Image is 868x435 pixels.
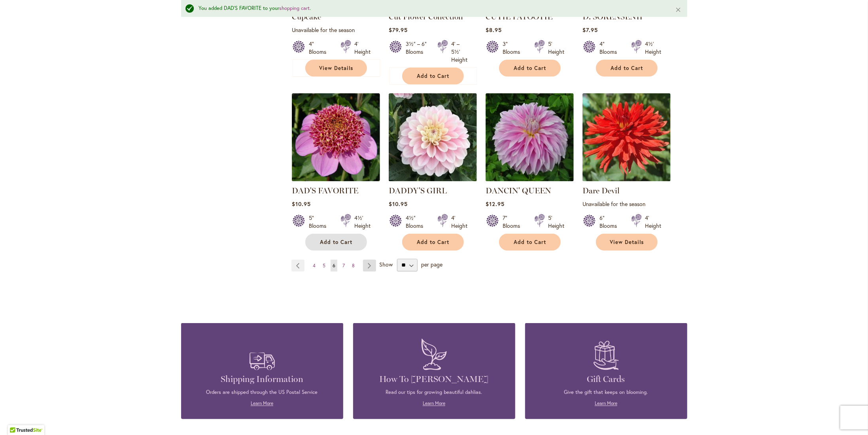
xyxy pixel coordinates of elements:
[309,214,331,230] div: 5" Blooms
[280,5,310,11] a: shopping cart
[389,26,408,34] span: $79.95
[421,261,443,268] span: per page
[645,40,661,56] div: 4½' Height
[611,65,643,72] span: Add to Cart
[514,65,547,72] span: Add to Cart
[321,260,327,272] a: 5
[417,239,450,246] span: Add to Cart
[610,239,644,246] span: View Details
[451,40,467,64] div: 4' – 5½' Height
[354,214,371,230] div: 4½' Height
[548,40,564,56] div: 5' Height
[389,186,447,195] a: DADDY'S GIRL
[406,40,428,64] div: 3½" – 6" Blooms
[486,176,574,183] a: Dancin' Queen
[406,214,428,230] div: 4½" Blooms
[292,176,380,183] a: DAD'S FAVORITE
[379,261,393,268] span: Show
[486,26,502,34] span: $8.95
[596,60,658,77] button: Add to Cart
[354,40,371,56] div: 4' Height
[323,263,325,269] span: 5
[340,260,347,272] a: 7
[292,200,311,208] span: $10.95
[389,93,477,182] img: DADDY'S GIRL
[486,186,551,195] a: DANCIN' QUEEN
[595,401,617,407] a: Learn More
[402,68,464,85] button: Add to Cart
[599,214,622,230] div: 6" Blooms
[599,40,622,56] div: 4" Blooms
[582,12,643,21] a: D. SORENSENII
[582,26,598,34] span: $7.95
[503,40,525,56] div: 3" Blooms
[389,200,408,208] span: $10.95
[292,26,380,34] p: Unavailable for the season
[582,176,671,183] a: Dare Devil
[251,401,273,407] a: Learn More
[417,73,450,79] span: Add to Cart
[311,260,318,272] a: 4
[486,93,574,182] img: Dancin' Queen
[333,263,335,269] span: 6
[193,374,331,385] h4: Shipping Information
[6,407,28,429] iframe: Launch Accessibility Center
[423,401,445,407] a: Learn More
[389,176,477,183] a: DADDY'S GIRL
[292,93,380,182] img: DAD'S FAVORITE
[537,374,675,385] h4: Gift Cards
[499,234,561,251] button: Add to Cart
[548,214,564,230] div: 5' Height
[582,186,620,195] a: Dare Devil
[305,234,367,251] button: Add to Cart
[514,239,547,246] span: Add to Cart
[305,60,367,77] a: View Details
[596,234,658,251] a: View Details
[499,60,561,77] button: Add to Cart
[582,93,671,182] img: Dare Devil
[193,389,331,396] p: Orders are shipped through the US Postal Service
[451,214,467,230] div: 4' Height
[309,40,331,56] div: 4" Blooms
[582,200,671,208] p: Unavailable for the season
[486,200,505,208] span: $12.95
[645,214,661,230] div: 4' Height
[292,186,358,195] a: DAD'S FAVORITE
[503,214,525,230] div: 7" Blooms
[352,263,355,269] span: 8
[342,263,345,269] span: 7
[486,12,552,21] a: CUTIE PATOOTIE
[402,234,464,251] button: Add to Cart
[365,374,503,385] h4: How To [PERSON_NAME]
[350,260,357,272] a: 8
[292,12,321,21] a: Cupcake
[199,5,664,12] div: You added DAD'S FAVORITE to your .
[389,12,463,21] a: Cut Flower Collection
[365,389,503,396] p: Read our tips for growing beautiful dahlias.
[320,65,354,72] span: View Details
[320,239,353,246] span: Add to Cart
[313,263,316,269] span: 4
[537,389,675,396] p: Give the gift that keeps on blooming.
